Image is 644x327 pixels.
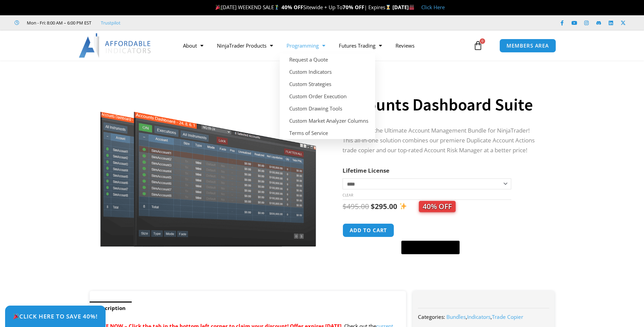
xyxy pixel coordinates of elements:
a: Trustpilot [101,19,121,27]
nav: Menu [176,38,472,53]
a: NinjaTrader Products [210,38,280,53]
iframe: Secure express checkout frame [400,222,461,239]
p: Introducing the Ultimate Account Management Bundle for NinjaTrader! This all-in-one solution comb... [343,126,541,155]
img: 🎉 [13,313,19,319]
label: Lifetime License [343,167,389,174]
a: Futures Trading [332,38,389,53]
bdi: 495.00 [343,202,369,211]
img: 🏌️‍♂️ [274,5,279,10]
a: 0 [463,36,493,55]
h1: Accounts Dashboard Suite [343,93,541,117]
strong: 40% OFF [281,4,303,11]
span: 0 [480,38,485,44]
span: Click Here to save 40%! [13,313,98,319]
img: ✨ [400,203,407,210]
a: Custom Drawing Tools [280,102,375,115]
img: ⌛ [386,5,391,10]
img: LogoAI | Affordable Indicators – NinjaTrader [79,33,152,58]
a: Custom Market Analyzer Columns [280,115,375,127]
iframe: PayPal Message 1 [343,258,541,264]
img: 🎉 [216,5,221,10]
a: Click Here [421,4,445,11]
a: Programming [280,38,332,53]
a: About [176,38,210,53]
span: $ [343,202,347,211]
bdi: 295.00 [371,202,397,211]
a: Custom Order Execution [280,90,375,102]
a: Reviews [389,38,421,53]
a: Custom Strategies [280,78,375,90]
span: [DATE] WEEKEND SALE Sitewide + Up To | Expires [214,4,392,11]
button: Add to cart [343,223,394,237]
button: Buy with GPay [401,241,460,254]
span: Mon - Fri: 8:00 AM – 6:00 PM EST [25,19,91,27]
a: MEMBERS AREA [499,39,556,53]
a: Request a Quote [280,53,375,66]
ul: Programming [280,53,375,139]
span: $ [371,202,375,211]
strong: 70% OFF [343,4,364,11]
img: 🏭 [409,5,414,10]
span: MEMBERS AREA [507,43,549,48]
a: 🎉Click Here to save 40%! [5,306,106,327]
a: Custom Indicators [280,66,375,78]
span: 40% OFF [419,201,456,212]
a: Clear options [343,193,353,197]
a: Terms of Service [280,127,375,139]
strong: [DATE] [392,4,415,11]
